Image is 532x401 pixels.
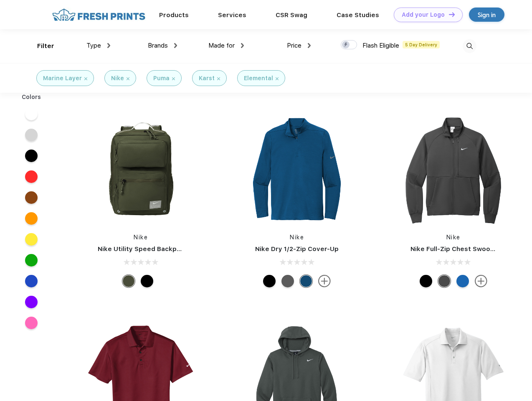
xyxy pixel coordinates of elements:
[276,77,279,80] img: filter_cancel.svg
[255,245,339,253] a: Nike Dry 1/2-Zip Cover-Up
[402,11,445,18] div: Add your Logo
[300,275,312,287] div: Gym Blue
[98,245,188,253] a: Nike Utility Speed Backpack
[263,275,276,287] div: Black
[122,275,135,287] div: Cargo Khaki
[244,74,273,83] div: Elemental
[478,10,496,20] div: Sign in
[199,74,215,83] div: Karst
[438,275,451,287] div: Anthracite
[475,275,487,287] img: more.svg
[410,245,522,253] a: Nike Full-Zip Chest Swoosh Jacket
[217,77,220,80] img: filter_cancel.svg
[287,42,301,49] span: Price
[281,275,294,287] div: Black Heather
[403,41,440,48] span: 5 Day Delivery
[398,114,509,225] img: func=resize&h=266
[241,43,244,48] img: dropdown.png
[290,234,304,241] a: Nike
[141,275,153,287] div: Black
[148,42,168,49] span: Brands
[469,8,504,22] a: Sign in
[111,74,124,83] div: Nike
[420,275,432,287] div: Black
[134,234,148,241] a: Nike
[318,275,331,287] img: more.svg
[362,42,399,49] span: Flash Eligible
[159,11,189,19] a: Products
[449,12,455,17] img: DT
[50,8,148,22] img: fo%20logo%202.webp
[446,234,461,241] a: Nike
[107,43,110,48] img: dropdown.png
[172,77,175,80] img: filter_cancel.svg
[15,93,48,102] div: Colors
[86,42,101,49] span: Type
[84,77,87,80] img: filter_cancel.svg
[85,114,196,225] img: func=resize&h=266
[174,43,177,48] img: dropdown.png
[37,41,54,51] div: Filter
[208,42,235,49] span: Made for
[153,74,170,83] div: Puma
[308,43,311,48] img: dropdown.png
[456,275,469,287] div: Royal
[127,77,129,80] img: filter_cancel.svg
[463,39,476,53] img: desktop_search.svg
[276,11,307,19] a: CSR Swag
[218,11,246,19] a: Services
[43,74,82,83] div: Marine Layer
[241,114,352,225] img: func=resize&h=266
